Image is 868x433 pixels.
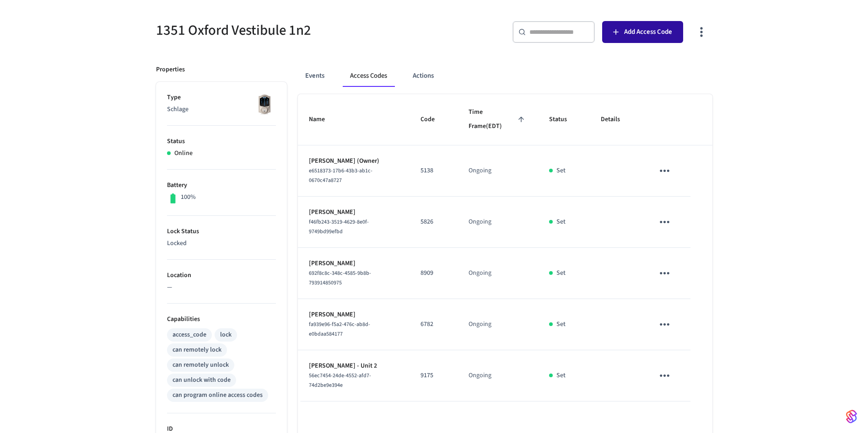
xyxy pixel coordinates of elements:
[309,321,370,338] span: fa939e96-f5a2-476c-ab8d-e0bdaa584177
[458,145,538,197] td: Ongoing
[167,283,276,292] p: —
[469,105,527,134] span: Time Frame(EDT)
[458,299,538,350] td: Ongoing
[556,217,566,227] p: Set
[173,390,263,400] div: can program online access codes
[167,239,276,248] p: Locked
[309,361,399,371] p: [PERSON_NAME] - Unit 2
[167,181,276,190] p: Battery
[298,65,332,87] button: Events
[181,192,196,202] p: 100%
[556,320,566,329] p: Set
[556,371,566,380] p: Set
[309,372,371,389] span: 56ec7454-24de-4552-afd7-74d2be9e394e
[156,21,429,40] h5: 1351 Oxford Vestibule 1n2
[309,310,399,320] p: [PERSON_NAME]
[343,65,394,87] button: Access Codes
[421,371,447,380] p: 9175
[601,112,632,127] span: Details
[458,350,538,401] td: Ongoing
[174,149,193,158] p: Online
[549,112,579,127] span: Status
[156,65,185,75] p: Properties
[167,227,276,236] p: Lock Status
[309,156,399,166] p: [PERSON_NAME] (Owner)
[167,93,276,102] p: Type
[421,320,447,329] p: 6782
[173,345,221,355] div: can remotely lock
[298,94,712,401] table: sticky table
[309,112,337,127] span: Name
[309,218,369,235] span: f46fb243-3519-4629-8e0f-9749bd99efbd
[458,197,538,248] td: Ongoing
[173,330,206,340] div: access_code
[421,112,447,127] span: Code
[624,26,672,38] span: Add Access Code
[421,268,447,278] p: 8909
[602,21,683,43] button: Add Access Code
[556,166,566,176] p: Set
[309,259,399,268] p: [PERSON_NAME]
[556,268,566,278] p: Set
[421,217,447,227] p: 5826
[309,167,372,184] span: e6518373-17b6-43b3-ab1c-0670c47a8727
[309,208,399,217] p: [PERSON_NAME]
[298,65,712,87] div: ant example
[253,93,276,116] img: Schlage Sense Smart Deadbolt with Camelot Trim, Front
[405,65,441,87] button: Actions
[309,269,371,287] span: 692f8c8c-348c-4585-9b8b-793914850975
[167,137,276,146] p: Status
[167,315,276,324] p: Capabilities
[173,375,231,385] div: can unlock with code
[167,271,276,280] p: Location
[173,360,229,370] div: can remotely unlock
[421,166,447,176] p: 5138
[458,248,538,299] td: Ongoing
[220,330,232,340] div: lock
[167,105,276,114] p: Schlage
[846,409,857,424] img: SeamLogoGradient.69752ec5.svg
